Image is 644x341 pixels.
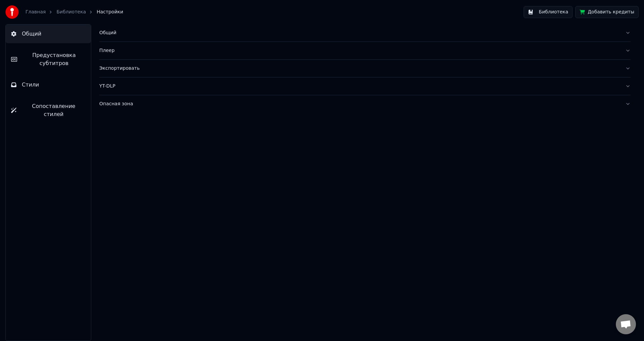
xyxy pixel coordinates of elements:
div: Плеер [99,47,620,54]
button: Стили [6,75,91,94]
button: Плеер [99,42,631,59]
div: Общий [99,30,620,36]
span: Стили [22,81,39,89]
span: Общий [22,30,41,38]
button: Опасная зона [99,95,631,113]
button: YT-DLP [99,77,631,95]
div: Опасная зона [99,101,620,107]
img: youka [5,5,19,19]
button: Общий [99,24,631,42]
button: Библиотека [524,6,573,18]
a: Библиотека [56,9,86,15]
span: Настройки [97,9,123,15]
button: Экспортировать [99,60,631,77]
nav: breadcrumb [25,9,123,15]
button: Добавить кредиты [575,6,639,18]
span: Предустановка субтитров [22,51,86,67]
span: Сопоставление стилей [22,102,86,118]
div: Экспортировать [99,65,620,72]
div: YT-DLP [99,83,620,90]
button: Предустановка субтитров [6,46,91,73]
button: Общий [6,24,91,43]
div: Открытый чат [616,314,636,334]
button: Сопоставление стилей [6,97,91,124]
a: Главная [25,9,46,15]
